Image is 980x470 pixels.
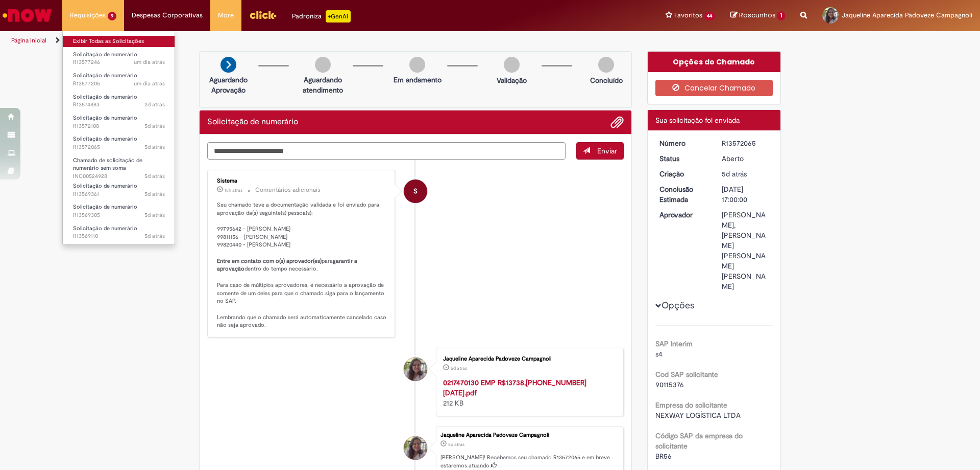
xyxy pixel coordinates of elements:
[63,70,175,89] a: Aberto R13577205 : Solicitação de numerário
[326,10,351,23] p: +GenAi
[225,187,242,193] time: 30/09/2025 16:34:18
[73,190,165,198] span: R13569361
[648,52,781,72] div: Opções do Chamado
[225,187,242,193] span: 15h atrás
[598,57,614,73] img: img-circle-grey.png
[218,10,234,20] span: More
[722,169,769,179] div: 26/09/2025 17:35:39
[62,31,175,245] ul: Requisições
[73,122,165,130] span: R13572108
[207,142,566,160] textarea: Digite sua mensagem aqui...
[63,92,175,110] a: Aberto R13574883 : Solicitação de numerário
[448,441,464,447] span: 5d atrás
[722,169,747,178] time: 26/09/2025 17:35:39
[144,122,165,130] time: 26/09/2025 17:50:07
[655,411,741,420] span: NEXWAY LOGÍSTICA LTDA
[63,181,175,199] a: Aberto R13569361 : Solicitação de numerário
[315,57,331,73] img: img-circle-grey.png
[440,454,618,469] p: [PERSON_NAME]! Recebemos seu chamado R13572065 e em breve estaremos atuando.
[144,143,165,151] time: 26/09/2025 17:35:39
[144,232,165,240] time: 26/09/2025 08:26:57
[144,143,165,151] span: 5d atrás
[63,36,175,47] a: Exibir Todas as Solicitações
[298,75,348,95] p: Aguardando atendimento
[655,380,684,389] span: 90115376
[73,232,165,240] span: R13569110
[73,93,137,101] span: Solicitação de numerário
[440,432,618,438] div: Jaqueline Aparecida Padoveze Campagnoli
[220,57,236,73] img: arrow-next.png
[292,10,351,23] div: Padroniza
[11,36,46,44] a: Página inicial
[674,10,702,20] span: Favoritos
[704,12,716,20] span: 44
[652,138,715,148] dt: Número
[73,211,165,219] span: R13569305
[404,436,427,460] div: Jaqueline Aparecida Padoveze Campagnoli
[739,10,776,20] span: Rascunhos
[63,113,175,131] a: Aberto R13572108 : Solicitação de numerário
[652,210,715,220] dt: Aprovador
[8,31,646,50] ul: Trilhas de página
[497,75,527,85] p: Validação
[451,365,467,371] time: 26/09/2025 17:35:34
[63,202,175,220] a: Aberto R13569305 : Solicitação de numerário
[655,339,693,348] b: SAP Interim
[652,153,715,164] dt: Status
[144,190,165,198] time: 26/09/2025 09:27:24
[73,135,137,143] span: Solicitação de numerário
[722,169,747,178] span: 5d atrás
[144,232,165,240] span: 5d atrás
[249,7,277,23] img: click_logo_yellow_360x200.png
[144,172,165,180] span: 5d atrás
[842,11,972,19] span: Jaqueline Aparecida Padoveze Campagnoli
[132,10,203,20] span: Despesas Corporativas
[144,190,165,198] span: 5d atrás
[404,180,427,203] div: System
[655,370,718,379] b: Cod SAP solicitante
[73,182,137,190] span: Solicitação de numerário
[443,377,613,408] div: 212 KB
[576,142,624,160] button: Enviar
[63,133,175,152] a: Aberto R13572065 : Solicitação de numerário
[63,223,175,242] a: Aberto R13569110 : Solicitação de numerário
[443,378,586,397] a: 0217470130 EMP R$13738,[PHONE_NUMBER][DATE].pdf
[597,146,617,155] span: Enviar
[134,80,165,87] time: 29/09/2025 14:21:39
[73,58,165,66] span: R13577246
[655,400,727,410] b: Empresa do solicitante
[217,178,387,184] div: Sistema
[394,75,442,85] p: Em andamento
[451,365,467,371] span: 5d atrás
[722,210,769,292] div: [PERSON_NAME], [PERSON_NAME] [PERSON_NAME] [PERSON_NAME]
[73,72,137,79] span: Solicitação de numerário
[404,357,427,381] div: Jaqueline Aparecida Padoveze Campagnoli
[144,172,165,180] time: 26/09/2025 11:30:32
[63,155,175,177] a: Aberto INC00524928 : Chamado de solicitação de numerário sem soma
[73,80,165,88] span: R13577205
[144,122,165,130] span: 5d atrás
[655,80,773,96] button: Cancelar Chamado
[73,156,142,172] span: Chamado de solicitação de numerário sem soma
[722,138,769,148] div: R13572065
[655,431,743,451] b: Código SAP da empresa do solicitante
[144,101,165,108] span: 2d atrás
[610,116,624,129] button: Adicionar anexos
[655,452,672,461] span: BR56
[73,114,137,122] span: Solicitação de numerário
[413,179,418,204] span: S
[443,356,613,362] div: Jaqueline Aparecida Padoveze Campagnoli
[255,186,321,194] small: Comentários adicionais
[652,169,715,179] dt: Criação
[655,349,663,359] span: s4
[134,80,165,87] span: um dia atrás
[134,58,165,66] span: um dia atrás
[73,51,137,58] span: Solicitação de numerário
[73,143,165,151] span: R13572065
[590,75,623,85] p: Concluído
[144,101,165,108] time: 29/09/2025 08:17:00
[144,211,165,219] span: 5d atrás
[73,225,137,232] span: Solicitação de numerário
[73,203,137,211] span: Solicitação de numerário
